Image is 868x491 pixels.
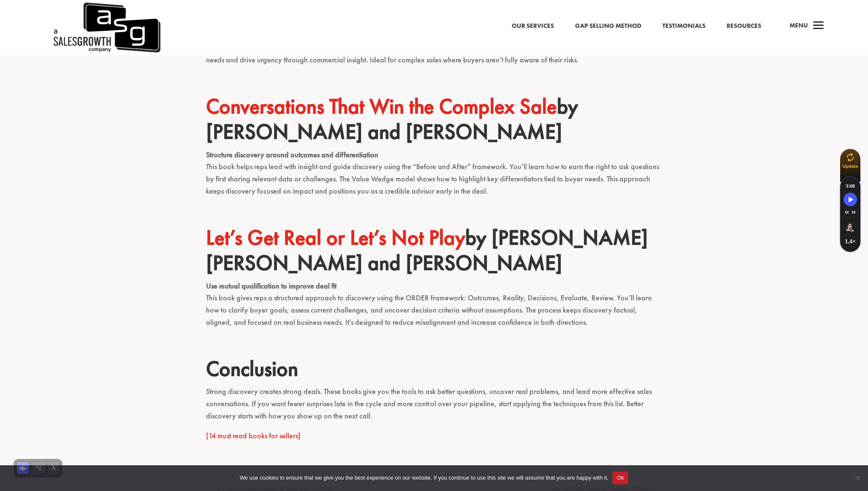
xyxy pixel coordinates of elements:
[613,472,628,484] button: Ok
[206,225,662,280] h2: by [PERSON_NAME] [PERSON_NAME] and [PERSON_NAME]
[512,21,554,32] a: Our Services
[810,18,827,35] span: a
[206,94,662,149] h2: by [PERSON_NAME] and [PERSON_NAME]
[575,21,641,32] a: Gap Selling Method
[206,431,301,440] a: [14 must read books for sellers]
[853,474,862,482] span: No
[206,386,662,429] p: Strong discovery creates strong deals. These books give you the tools to ask better questions, un...
[240,474,608,482] span: We use cookies to ensure that we give you the best experience on our website. If you continue to ...
[206,150,378,159] strong: Structure discovery around outcomes and differentiation
[206,356,662,386] h2: Conclusion
[206,224,465,251] a: Let’s Get Real or Let’s Not Play
[206,280,662,336] p: This book gives reps a structured approach to discovery using the ORDER framework: Outcomes, Real...
[727,21,761,32] a: Resources
[662,21,705,32] a: Testimonials
[206,149,662,205] p: This book helps reps lead with insight and guide discovery using the “Before and After” framework...
[206,93,557,120] a: Conversations That Win the Complex Sale
[789,21,808,30] span: Menu
[206,281,336,291] strong: Use mutual qualification to improve deal fit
